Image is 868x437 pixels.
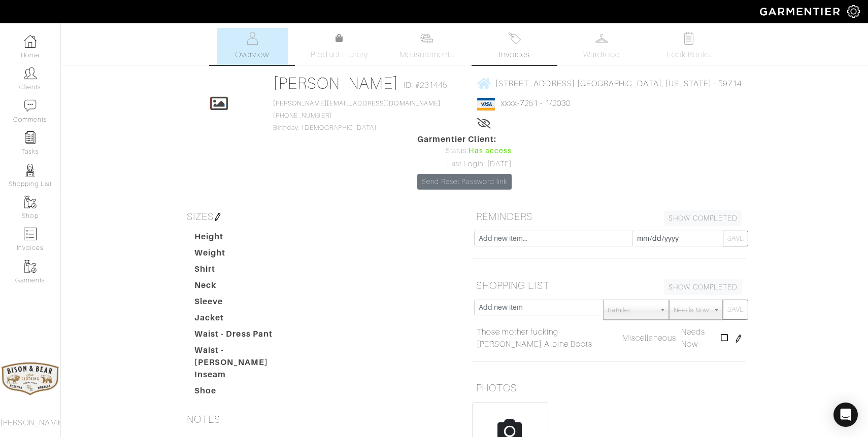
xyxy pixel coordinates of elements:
[273,100,441,107] a: [PERSON_NAME][EMAIL_ADDRESS][DOMAIN_NAME]
[608,300,655,320] span: Retailer
[187,328,303,344] dt: Waist - Dress Pant
[187,344,303,369] dt: Waist - [PERSON_NAME]
[187,369,303,385] dt: Inseam
[214,213,222,221] img: pen-cf24a1663064a2ec1b9c1bd2387e9de7a2fa800b781884d57f21acf72779bad2.png
[183,409,457,429] h5: NOTES
[653,28,724,65] a: Look Books
[24,164,37,176] img: stylists-icon-eb353228a002819b7ec25b43dbf5f0378dd9e0616d9560372ff212230b889e62.png
[399,49,455,61] span: Measurements
[723,231,748,246] button: SAVE
[595,32,608,45] img: wardrobe-487a4870c1b7c33e795ec22d11cfc2ed9d08956e64fb3008fe2437562e282088.svg
[472,378,746,398] h5: PHOTOS
[417,133,512,145] span: Garmentier Client:
[187,279,303,296] dt: Neck
[674,300,709,320] span: Needs Now
[479,28,550,65] a: Invoices
[187,263,303,279] dt: Shirt
[847,5,860,18] img: gear-icon-white-bd11855cb880d31180b6d7d6211b90ccbf57a29d726f0c71d8c61bd08dd39cc2.png
[24,35,37,48] img: dashboard-icon-dbcd8f5a0b271acd01030246c82b418ddd0df26cd7fceb0bd07c9910d44c42f6.png
[311,49,368,61] span: Product Library
[273,100,441,131] span: [PHONE_NUMBER] Birthday: [DEMOGRAPHIC_DATA]
[24,228,37,240] img: orders-icon-0abe47150d42831381b5fb84f609e132dff9fe21cb692f30cb5eec754e2cba89.png
[246,32,258,45] img: basicinfo-40fd8af6dae0f16599ec9e87c0ef1c0a1fdea2edbe929e3d69a839185d80c458.svg
[477,98,495,111] img: visa-934b35602734be37eb7d5d7e5dbcd2044c359bf20a24dc3361ca3fa54326a8a7.png
[24,196,37,208] img: garments-icon-b7da505a4dc4fd61783c78ac3ca0ef83fa9d6f193b1c9dc38574b1d14d53ca28.png
[304,32,375,61] a: Product Library
[183,206,457,227] h5: SIZES
[417,174,512,190] a: Send Reset Password link
[501,99,571,108] a: xxxx-7251 - 1/2030
[24,260,37,273] img: garments-icon-b7da505a4dc4fd61783c78ac3ca0ef83fa9d6f193b1c9dc38574b1d14d53ca28.png
[217,28,288,65] a: Overview
[477,326,617,350] a: Those mother fucking [PERSON_NAME] Alpine Boots
[508,32,521,45] img: orders-27d20c2124de7fd6de4e0e44c1d41de31381a507db9b33961299e4e07d508b8c.svg
[24,67,37,80] img: clients-icon-6bae9207a08558b7cb47a8932f037763ab4055f8c8b6bfacd5dc20c3e0201464.png
[420,32,433,45] img: measurements-466bbee1fd09ba9460f595b01e5d73f9e2bff037440d3c8f018324cb6cdf7a4a.svg
[666,49,712,61] span: Look Books
[469,145,512,157] span: Has access
[583,49,620,61] span: Wardrobe
[664,210,742,226] a: SHOW COMPLETED
[187,247,303,263] dt: Weight
[24,99,37,112] img: comment-icon-a0a6a9ef722e966f86d9cbdc48e553b5cf19dbc54f86b18d962a5391bc8f6eb6.png
[187,312,303,328] dt: Jacket
[391,28,463,65] a: Measurements
[833,403,858,427] div: Open Intercom Messenger
[566,28,637,65] a: Wardrobe
[474,300,604,315] input: Add new item
[187,385,303,401] dt: Shoe
[723,300,748,320] button: SAVE
[683,32,695,45] img: todo-9ac3debb85659649dc8f770b8b6100bb5dab4b48dedcbae339e5042a72dfd3cc.svg
[474,231,632,246] input: Add new item...
[187,296,303,312] dt: Sleeve
[664,279,742,295] a: SHOW COMPLETED
[499,49,530,61] span: Invoices
[472,275,746,296] h5: SHOPPING LIST
[273,74,398,92] a: [PERSON_NAME]
[477,77,742,90] a: [STREET_ADDRESS] [GEOGRAPHIC_DATA], [US_STATE] - 59714
[735,335,743,343] img: pen-cf24a1663064a2ec1b9c1bd2387e9de7a2fa800b781884d57f21acf72779bad2.png
[235,49,269,61] span: Overview
[472,206,746,227] h5: REMINDERS
[417,159,512,170] div: Last Login: [DATE]
[187,231,303,247] dt: Height
[24,131,37,144] img: reminder-icon-8004d30b9f0a5d33ae49ab947aed9ed385cf756f9e5892f1edd6e32f2345188e.png
[622,334,677,343] span: Miscellaneous
[404,79,448,91] span: ID: #231445
[417,145,512,157] div: Status:
[755,3,847,20] img: garmentier-logo-header-white-b43fb05a5012e4ada735d5af1a66efaba907eab6374d6393d1fbf88cb4ef424d.png
[495,79,742,88] span: [STREET_ADDRESS] [GEOGRAPHIC_DATA], [US_STATE] - 59714
[681,327,705,349] span: Needs Now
